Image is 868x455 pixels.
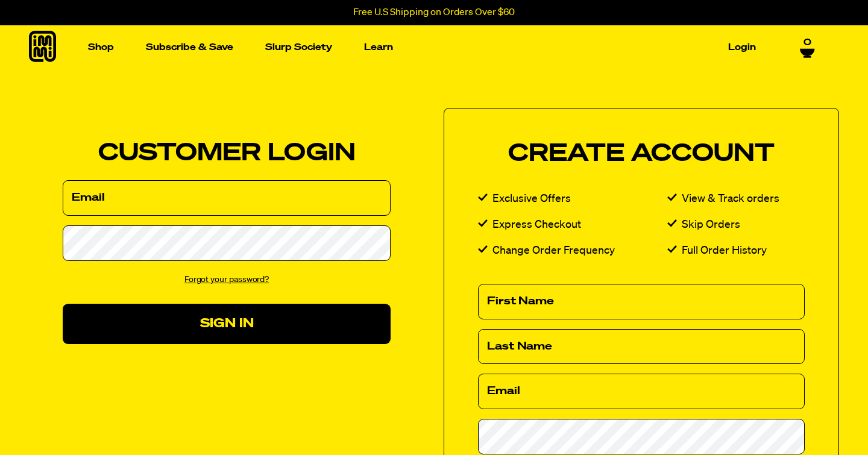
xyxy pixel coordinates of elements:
h2: Customer Login [63,142,391,166]
li: Change Order Frequency [478,242,667,260]
button: Sign In [63,304,391,344]
a: Shop [83,38,119,57]
li: Express Checkout [478,216,667,234]
a: 0 [800,37,815,58]
a: Forgot your password? [184,275,269,284]
input: Email [63,180,391,216]
input: First Name [478,284,805,319]
h2: Create Account [478,142,805,166]
input: Email [478,374,805,409]
a: Learn [359,38,398,57]
li: Full Order History [667,242,805,260]
li: Skip Orders [667,216,805,234]
input: Last Name [478,329,805,365]
span: 0 [804,37,811,48]
a: Subscribe & Save [141,38,238,57]
nav: Main navigation [83,25,761,69]
a: Slurp Society [260,38,337,57]
p: Free U.S Shipping on Orders Over $60 [353,7,515,18]
a: Login [723,38,761,57]
li: Exclusive Offers [478,190,667,208]
li: View & Track orders [667,190,805,208]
